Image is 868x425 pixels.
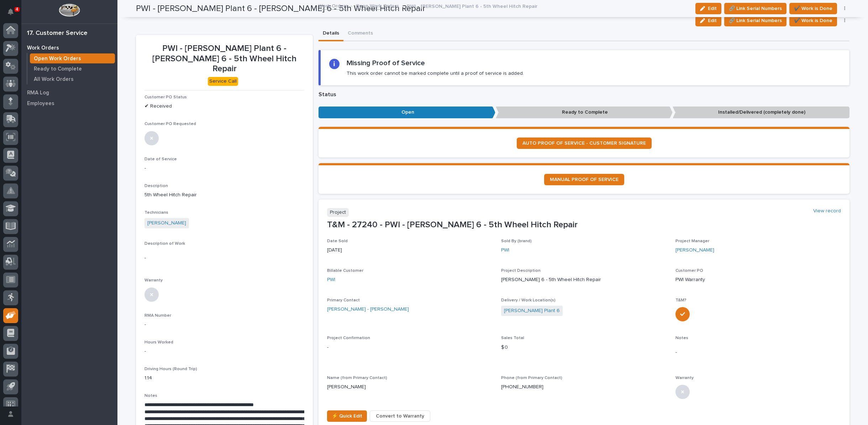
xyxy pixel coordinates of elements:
[327,269,363,273] span: Billable Customer
[144,374,304,382] p: 1.14
[327,336,370,340] span: Project Confirmation
[27,64,117,74] a: Ready to Complete
[319,107,495,118] p: Open
[675,269,703,273] span: Customer PO
[34,66,82,72] p: Ready to Complete
[327,298,360,302] span: Primary Contact
[144,165,304,172] p: -
[147,219,186,227] a: [PERSON_NAME]
[695,15,721,26] button: Edit
[327,208,349,217] p: Project
[729,16,782,25] span: 🔗 Link Serial Numbers
[517,138,652,149] a: AUTO PROOF OF SERVICE - CUSTOMER SIGNATURE
[327,383,493,391] p: [PERSON_NAME]
[144,242,185,246] span: Description of Work
[501,336,524,340] span: Sales Total
[144,43,304,74] p: PWI - [PERSON_NAME] Plant 6 - [PERSON_NAME] 6 - 5th Wheel Hitch Repair
[144,157,177,161] span: Date of Service
[332,412,362,420] span: ⚡ Quick Edit
[27,45,59,51] p: Work Orders
[21,87,117,98] a: RMA Log
[144,95,187,99] span: Customer PO Status
[501,247,509,254] a: PWI
[144,394,157,398] span: Notes
[327,410,367,422] button: ⚡ Quick Edit
[327,344,493,351] p: -
[144,211,168,215] span: Technicians
[675,336,688,340] span: Notes
[27,30,88,37] div: 17. Customer Service
[27,100,54,107] p: Employees
[347,59,425,67] h2: Missing Proof of Service
[501,239,532,243] span: Sold By (brand)
[708,17,717,24] span: Edit
[370,410,430,422] button: Convert to Warranty
[144,367,197,371] span: Driving Hours (Round Trip)
[675,239,709,243] span: Project Manager
[343,26,377,41] button: Comments
[144,103,304,110] p: ✔ Received
[501,383,543,391] p: [PHONE_NUMBER]
[675,349,841,356] p: -
[144,184,168,188] span: Description
[34,56,81,62] p: Open Work Orders
[327,376,387,380] span: Name (from Primary Contact)
[144,348,304,355] p: -
[327,220,841,230] p: T&M - 27240 - PWI - [PERSON_NAME] 6 - 5th Wheel Hitch Repair
[407,2,537,10] p: PWI - [PERSON_NAME] Plant 6 - 5th Wheel Hitch Repair
[496,107,673,118] p: Ready to Complete
[27,53,117,63] a: Open Work Orders
[501,298,556,302] span: Delivery / Work Location(s)
[501,269,541,273] span: Project Description
[675,376,694,380] span: Warranty
[144,254,304,262] p: -
[21,42,117,53] a: Work Orders
[319,1,348,10] a: Work Orders
[356,1,399,10] a: Open Work Orders
[724,15,787,26] button: 🔗 Link Serial Numbers
[144,191,304,199] p: 5th Wheel Hitch Repair
[544,174,624,185] a: MANUAL PROOF OF SERVICE
[347,70,524,77] p: This work order cannot be marked complete until a proof of service is added.
[675,247,714,254] a: [PERSON_NAME]
[144,122,196,126] span: Customer PO Requested
[675,276,841,284] p: PWI Warranty
[327,306,409,313] a: [PERSON_NAME] - [PERSON_NAME]
[144,313,171,318] span: RMA Number
[501,376,562,380] span: Phone (from Primary Contact)
[550,177,619,182] span: MANUAL PROOF OF SERVICE
[673,107,849,118] p: Installed/Delivered (completely done)
[21,98,117,109] a: Employees
[794,16,832,25] span: ✔️ Work is Done
[27,74,117,84] a: All Work Orders
[501,344,667,351] p: $ 0
[3,4,18,19] button: Notifications
[789,15,837,26] button: ✔️ Work is Done
[208,77,238,86] div: Service Call
[327,247,493,254] p: [DATE]
[675,298,686,302] span: T&M?
[501,276,667,284] p: [PERSON_NAME] 6 - 5th Wheel Hitch Repair
[504,307,560,315] a: [PERSON_NAME] Plant 6
[522,141,646,146] span: AUTO PROOF OF SERVICE - CUSTOMER SIGNATURE
[144,321,304,328] p: -
[9,9,18,20] div: Notifications4
[376,412,424,420] span: Convert to Warranty
[813,208,841,214] a: View record
[144,340,173,344] span: Hours Worked
[319,26,343,41] button: Details
[34,76,74,83] p: All Work Orders
[319,91,849,98] p: Status
[327,239,348,243] span: Date Sold
[16,7,18,12] p: 4
[27,90,49,96] p: RMA Log
[59,4,80,17] img: Workspace Logo
[144,278,163,283] span: Warranty
[327,276,335,284] a: PWI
